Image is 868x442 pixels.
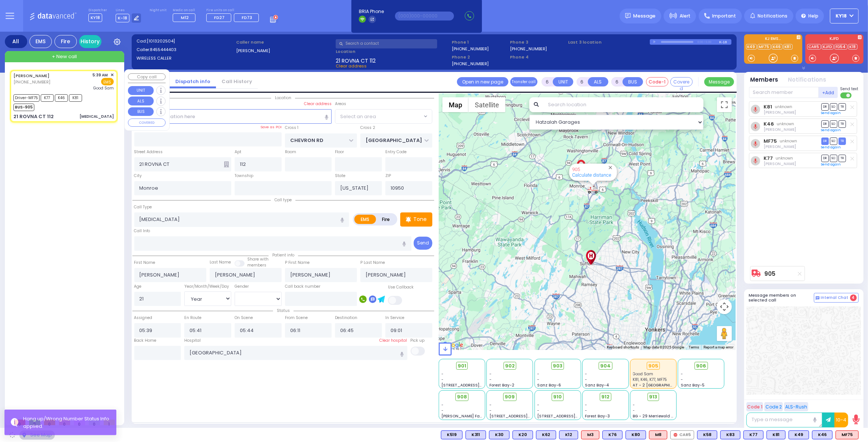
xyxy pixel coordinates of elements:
[134,149,163,155] label: Street Address
[242,15,252,20] span: FD73
[134,228,150,234] label: Call Info
[184,338,201,344] label: Hospital
[388,284,414,290] label: Use Callback
[236,39,333,45] label: Caller name
[839,138,846,145] span: TR
[647,362,660,370] div: 905
[69,94,82,102] span: K81
[150,8,166,13] label: Night unit
[137,55,234,61] label: WIRELESS CALLER
[680,13,690,19] span: Alert
[681,382,705,388] span: Sanz Bay-5
[626,430,646,439] div: K80
[670,430,694,439] div: CAR5
[758,13,787,19] span: Notifications
[812,430,833,439] div: BLS
[633,382,688,388] span: AT - 2 [GEOGRAPHIC_DATA]
[777,121,794,127] span: unknown
[553,77,573,86] button: UNIT
[720,430,740,439] div: BLS
[744,37,802,42] label: KJ EMS...
[717,299,732,314] button: Map camera controls
[764,110,796,115] span: Berish Mertz
[764,121,774,127] a: K46
[247,262,266,268] span: members
[749,293,814,303] h5: Message members on selected call
[184,346,407,360] input: Search hospital
[633,12,656,20] span: Message
[585,382,609,388] span: Sanz Bay-4
[134,315,153,321] label: Assigned
[510,39,565,45] span: Phone 3
[442,408,444,413] span: -
[458,362,466,370] span: 901
[840,92,852,99] label: Turn off text
[572,167,580,172] a: 905
[206,8,261,13] label: Fire units on call
[510,77,538,86] button: Transfer call
[505,393,515,401] span: 909
[836,430,859,439] div: ALS
[649,430,667,439] div: ALS KJ
[623,77,643,86] button: BUS
[411,338,425,344] label: Pick up
[360,260,385,266] label: P Last Name
[821,128,841,132] a: Send again
[457,77,508,86] a: Open in new page
[821,111,841,115] a: Send again
[441,430,463,439] div: K519
[360,125,375,131] label: Cross 2
[442,377,444,382] span: -
[385,173,391,179] label: ZIP
[489,377,492,382] span: -
[510,46,547,51] label: [PHONE_NUMBER]
[285,315,308,321] label: From Scene
[536,430,556,439] div: K62
[537,413,608,419] span: [STREET_ADDRESS][PERSON_NAME]
[764,144,796,149] span: Abraham Berger
[836,430,859,439] div: MF75
[170,78,216,85] a: Dispatch info
[335,149,344,155] label: Floor
[442,97,469,112] button: Show street map
[52,53,77,60] span: + New call
[764,127,796,132] span: Burech Kahan
[457,393,467,401] span: 908
[821,138,829,145] span: DR
[150,47,176,53] span: 8455444403
[607,164,614,171] button: Close
[216,78,258,85] a: Call History
[821,155,829,162] span: DR
[489,430,510,439] div: BLS
[814,293,859,303] button: Internal Chat 4
[414,237,432,250] button: Send
[137,38,234,44] label: Cad:
[719,39,731,45] div: K-18
[602,430,623,439] div: K76
[247,256,269,262] small: Share with
[489,371,492,377] span: -
[452,54,507,60] span: Phone 2
[271,95,295,101] span: Location
[848,44,858,50] a: K18
[764,271,775,277] a: 905
[772,44,783,50] a: K46
[696,362,706,370] span: 906
[767,430,786,439] div: BLS
[764,161,796,167] span: Lipa Klein
[784,402,808,411] button: ALS-Rush
[764,402,783,411] button: Code 2
[442,371,444,377] span: -
[395,12,454,20] input: (000)000-00000
[340,113,376,120] span: Select an area
[173,8,198,13] label: Medic on call
[285,284,320,290] label: Call back number
[13,113,54,120] div: 21 ROVNA CT 112
[816,296,820,300] img: comment-alt.png
[681,377,683,382] span: -
[758,44,771,50] a: MF75
[821,103,829,110] span: DR
[834,44,847,50] a: FD54
[743,430,764,439] div: K77
[79,35,101,48] a: History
